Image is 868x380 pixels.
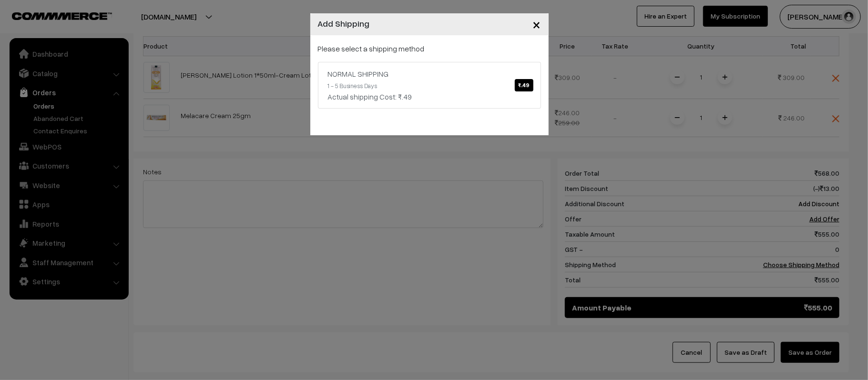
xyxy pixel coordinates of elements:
button: Close [525,10,549,39]
div: Actual shipping Cost: ₹.49 [328,91,531,102]
span: ₹.49 [515,79,533,91]
h4: Add Shipping [318,17,370,30]
span: × [533,15,541,33]
p: Please select a shipping method [318,43,541,54]
a: NORMAL SHIPPING₹.49 1 - 5 Business DaysActual shipping Cost: ₹.49 [318,62,541,109]
small: 1 - 5 Business Days [328,82,378,90]
div: NORMAL SHIPPING [328,68,531,80]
